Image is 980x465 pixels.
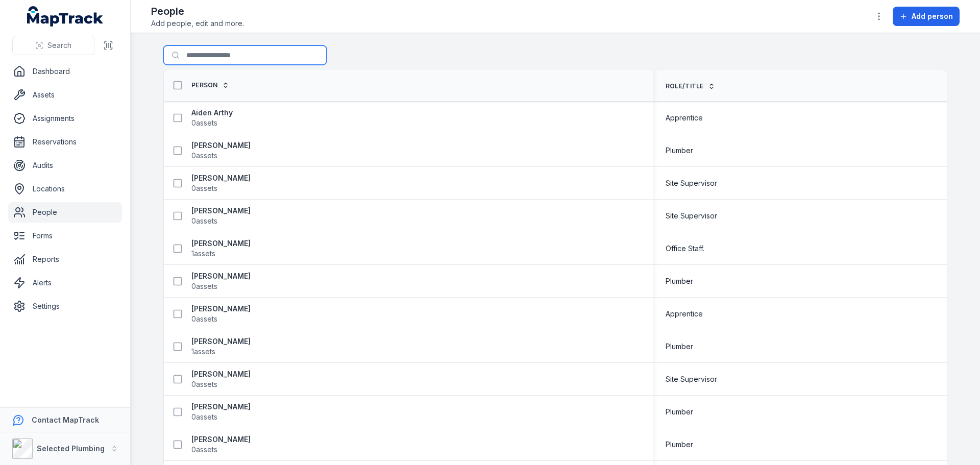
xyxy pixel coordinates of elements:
[47,40,71,51] span: Search
[191,238,251,249] strong: [PERSON_NAME]
[666,276,693,286] span: Plumber
[191,271,251,291] a: [PERSON_NAME]0assets
[191,434,251,455] a: [PERSON_NAME]0assets
[191,206,251,216] strong: [PERSON_NAME]
[191,183,217,193] span: 0 assets
[8,108,122,129] a: Assignments
[191,304,251,314] strong: [PERSON_NAME]
[191,249,215,259] span: 1 assets
[666,178,717,188] span: Site Supervisor
[191,108,233,118] strong: Aiden Arthy
[27,6,104,27] a: MapTrack
[191,173,251,183] strong: [PERSON_NAME]
[8,155,122,176] a: Audits
[191,336,251,347] strong: [PERSON_NAME]
[191,81,229,89] a: Person
[666,439,693,450] span: Plumber
[912,11,953,21] span: Add person
[666,243,704,254] span: Office Staff.
[666,211,717,221] span: Site Supervisor
[191,216,217,226] span: 0 assets
[893,7,960,26] button: Add person
[151,18,244,29] span: Add people, edit and more.
[666,113,703,123] span: Apprentice
[12,36,94,55] button: Search
[191,151,217,161] span: 0 assets
[32,415,99,424] strong: Contact MapTrack
[191,434,251,445] strong: [PERSON_NAME]
[8,179,122,199] a: Locations
[191,81,218,89] span: Person
[191,314,217,324] span: 0 assets
[191,140,251,161] a: [PERSON_NAME]0assets
[8,85,122,105] a: Assets
[191,140,251,151] strong: [PERSON_NAME]
[151,4,244,18] h2: People
[191,304,251,324] a: [PERSON_NAME]0assets
[191,271,251,281] strong: [PERSON_NAME]
[8,202,122,223] a: People
[191,118,217,128] span: 0 assets
[8,132,122,152] a: Reservations
[191,336,251,357] a: [PERSON_NAME]1assets
[191,347,215,357] span: 1 assets
[191,402,251,412] strong: [PERSON_NAME]
[666,145,693,156] span: Plumber
[191,445,217,455] span: 0 assets
[8,273,122,293] a: Alerts
[191,369,251,389] a: [PERSON_NAME]0assets
[37,444,105,453] strong: Selected Plumbing
[191,173,251,193] a: [PERSON_NAME]0assets
[8,249,122,270] a: Reports
[191,402,251,422] a: [PERSON_NAME]0assets
[191,281,217,291] span: 0 assets
[191,206,251,226] a: [PERSON_NAME]0assets
[8,226,122,246] a: Forms
[8,61,122,82] a: Dashboard
[666,374,717,384] span: Site Supervisor
[666,309,703,319] span: Apprentice
[666,341,693,352] span: Plumber
[666,82,704,90] span: Role/Title
[666,407,693,417] span: Plumber
[191,369,251,379] strong: [PERSON_NAME]
[666,82,715,90] a: Role/Title
[191,108,233,128] a: Aiden Arthy0assets
[191,238,251,259] a: [PERSON_NAME]1assets
[191,379,217,389] span: 0 assets
[191,412,217,422] span: 0 assets
[8,296,122,316] a: Settings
